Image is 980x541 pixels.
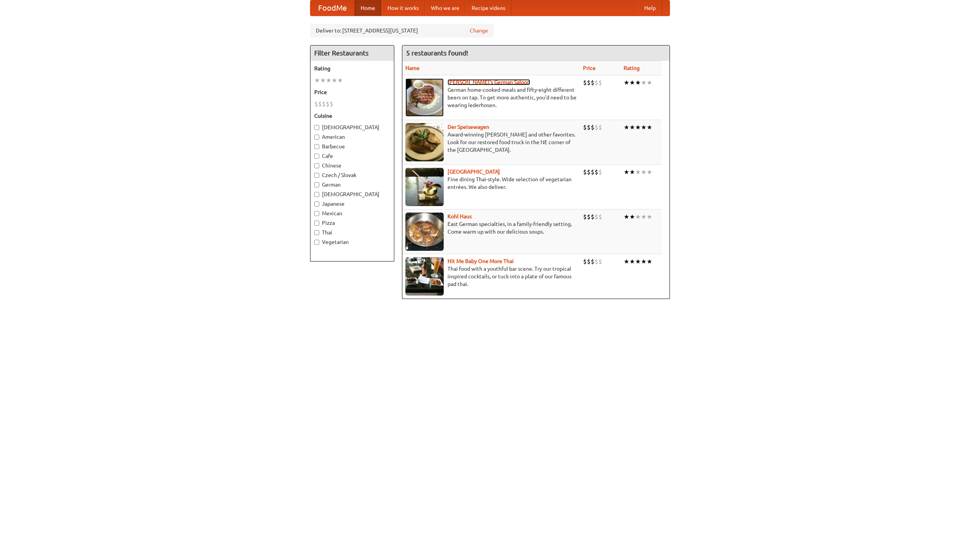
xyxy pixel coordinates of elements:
li: ★ [624,123,629,132]
li: ★ [647,213,652,221]
li: ★ [641,257,647,266]
a: Rating [624,65,640,71]
a: Der Speisewagen [448,124,489,130]
a: [GEOGRAPHIC_DATA] [448,169,500,175]
li: $ [314,100,318,108]
li: $ [591,168,595,176]
li: ★ [647,123,652,132]
li: $ [598,168,602,176]
li: ★ [635,257,641,266]
a: Hit Me Baby One More Thai [448,258,514,264]
p: Fine dining Thai-style. Wide selection of vegetarian entrées. We also deliver. [405,175,577,191]
li: $ [591,213,595,221]
li: ★ [320,76,326,84]
label: American [314,133,390,141]
li: ★ [647,168,652,176]
li: ★ [624,213,629,221]
li: ★ [641,123,647,132]
li: ★ [635,213,641,221]
li: $ [595,78,598,87]
input: Chinese [314,163,319,168]
b: [PERSON_NAME]'s German Saloon [448,79,530,85]
li: $ [595,257,598,266]
li: $ [583,168,587,176]
li: $ [591,78,595,87]
img: esthers.jpg [405,78,444,117]
a: Name [405,65,420,71]
li: $ [595,168,598,176]
label: [DEMOGRAPHIC_DATA] [314,190,390,198]
li: ★ [641,213,647,221]
a: Help [638,0,662,16]
li: $ [595,213,598,221]
li: ★ [629,213,635,221]
li: $ [326,100,330,108]
a: How it works [381,0,425,16]
li: $ [587,257,591,266]
a: FoodMe [310,0,354,16]
label: Cafe [314,152,390,160]
label: Czech / Slovak [314,171,390,179]
input: Barbecue [314,144,319,149]
label: Mexican [314,210,390,217]
label: Pizza [314,219,390,227]
input: American [314,135,319,140]
li: ★ [635,78,641,87]
h5: Cuisine [314,112,390,120]
li: $ [322,100,326,108]
ng-pluralize: 5 restaurants found! [406,49,468,57]
input: Pizza [314,221,319,226]
li: ★ [629,257,635,266]
input: Cafe [314,154,319,159]
label: Thai [314,229,390,236]
li: ★ [629,168,635,176]
input: Vegetarian [314,240,319,245]
label: Chinese [314,162,390,169]
h5: Rating [314,65,390,72]
li: ★ [337,76,343,84]
p: Thai food with a youthful bar scene. Try our tropical inspired cocktails, or tuck into a plate of... [405,265,577,288]
li: ★ [326,76,332,84]
li: ★ [647,78,652,87]
li: $ [595,123,598,132]
li: ★ [624,168,629,176]
li: $ [318,100,322,108]
label: Vegetarian [314,238,390,246]
input: German [314,182,319,187]
label: German [314,181,390,188]
li: ★ [624,78,629,87]
li: $ [587,213,591,221]
li: $ [583,213,587,221]
p: Award-winning [PERSON_NAME] and other favorites. Look for our restored food truck in the NE corne... [405,131,577,154]
li: $ [587,78,591,87]
li: $ [598,257,602,266]
label: [DEMOGRAPHIC_DATA] [314,123,390,131]
li: ★ [624,257,629,266]
a: Change [470,27,488,34]
li: ★ [641,78,647,87]
li: ★ [314,76,320,84]
p: East German specialties, in a family-friendly setting. Come warm up with our delicious soups. [405,220,577,236]
img: kohlhaus.jpg [405,213,444,251]
li: ★ [635,123,641,132]
h5: Price [314,88,390,96]
li: $ [598,78,602,87]
li: $ [598,213,602,221]
a: Kohl Haus [448,213,472,219]
li: $ [591,123,595,132]
li: $ [598,123,602,132]
li: ★ [635,168,641,176]
input: Mexican [314,211,319,216]
a: Price [583,65,596,71]
li: $ [583,78,587,87]
img: speisewagen.jpg [405,123,444,161]
label: Barbecue [314,143,390,150]
input: Thai [314,230,319,235]
h4: Filter Restaurants [310,45,394,61]
input: Czech / Slovak [314,173,319,178]
a: Home [354,0,381,16]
